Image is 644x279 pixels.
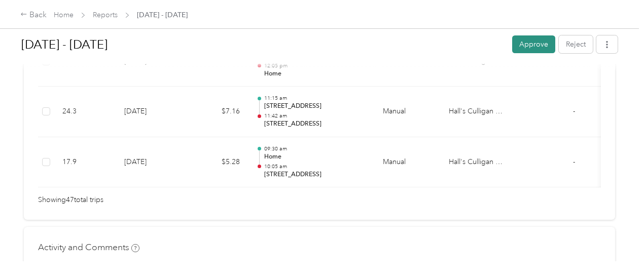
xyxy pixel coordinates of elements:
[264,163,367,170] p: 10:05 am
[38,194,103,206] span: Showing 47 total trips
[264,119,367,129] p: [STREET_ADDRESS]
[20,9,47,21] div: Back
[54,11,74,19] a: Home
[264,69,367,78] p: Home
[375,87,441,137] td: Manual
[54,87,116,137] td: 24.3
[264,95,367,102] p: 11:15 am
[264,145,367,152] p: 09:30 am
[573,107,575,115] span: -
[116,137,187,188] td: [DATE]
[116,87,187,137] td: [DATE]
[573,157,575,166] span: -
[264,102,367,111] p: [STREET_ADDRESS]
[441,137,517,188] td: Hall's Culligan Water
[21,32,505,57] h1: Sep 1 - 30, 2025
[264,152,367,162] p: Home
[441,87,517,137] td: Hall's Culligan Water
[187,137,248,188] td: $5.28
[375,137,441,188] td: Manual
[587,222,644,279] iframe: Everlance-gr Chat Button Frame
[512,35,555,53] button: Approve
[559,35,593,53] button: Reject
[187,87,248,137] td: $7.16
[38,241,139,254] h4: Activity and Comments
[93,11,118,19] a: Reports
[264,170,367,179] p: [STREET_ADDRESS]
[54,137,116,188] td: 17.9
[137,10,188,20] span: [DATE] - [DATE]
[264,112,367,119] p: 11:42 am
